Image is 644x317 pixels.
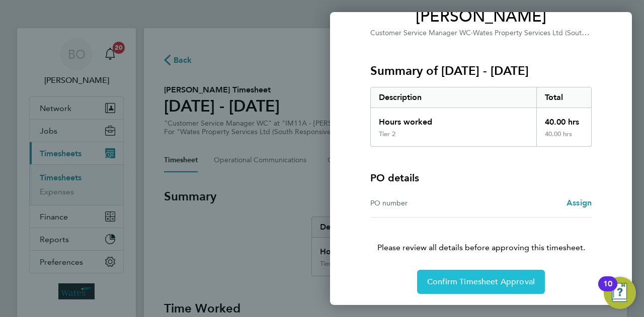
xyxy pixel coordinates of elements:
div: Tier 2 [379,130,395,138]
div: Summary of 20 - 26 Sep 2025 [370,87,592,147]
div: PO number [370,197,481,209]
span: Customer Service Manager WC [370,29,471,37]
a: Assign [567,197,592,209]
div: 40.00 hrs [536,130,592,146]
span: Assign [567,198,592,207]
div: 40.00 hrs [536,108,592,130]
p: Please review all details before approving this timesheet. [358,218,604,254]
span: [PERSON_NAME] [370,7,592,27]
h3: Summary of [DATE] - [DATE] [370,63,592,79]
h4: PO details [370,171,419,185]
span: Confirm Timesheet Approval [427,277,535,287]
div: Description [371,87,536,108]
button: Confirm Timesheet Approval [417,270,545,294]
div: 10 [603,284,612,297]
div: Hours worked [371,108,536,130]
span: · [471,29,473,37]
div: Total [536,87,592,108]
button: Open Resource Center, 10 new notifications [604,277,636,309]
